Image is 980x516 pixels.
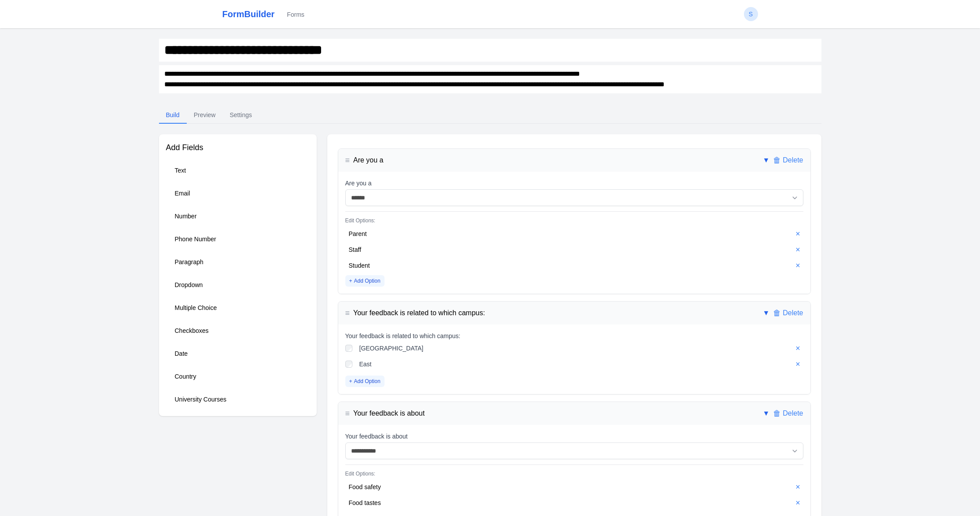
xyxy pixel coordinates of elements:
[345,497,789,509] div: Food tastes
[762,156,769,164] span: ▼
[166,298,310,317] button: Multiple Choice
[795,497,800,509] span: ×
[345,470,803,477] div: Edit Options:
[345,243,789,256] div: Staff
[773,407,803,420] button: 🗑Delete
[345,332,803,340] div: Your feedback is related to which campus:
[795,259,800,272] span: ×
[159,107,187,124] button: Build
[762,155,769,166] button: ▼
[345,179,803,188] div: Are you a
[166,229,310,249] button: Phone Number
[166,161,310,180] button: Text
[166,206,310,226] button: Number
[338,301,811,394] div: ≡Your feedback is related to which campus:▼🗑DeleteYour feedback is related to which campus:[GEOGR...
[187,107,223,124] button: Preview
[166,344,310,363] button: Date
[773,407,781,420] span: 🗑
[762,408,769,419] button: ▼
[356,342,789,354] label: [GEOGRAPHIC_DATA]
[795,358,800,370] span: ×
[793,359,803,369] button: ×
[762,409,769,417] span: ▼
[356,358,789,370] label: East
[773,307,781,319] span: 🗑
[345,275,385,287] button: +Add Option
[795,481,800,493] span: ×
[793,343,803,354] button: ×
[222,8,275,20] a: FormBuilder
[762,309,769,317] span: ▼
[783,408,803,419] span: Delete
[166,390,310,409] button: University Courses
[345,259,789,272] div: Student
[345,217,803,224] div: Edit Options:
[353,155,383,166] span: Double-click to edit title
[345,481,789,493] div: Food safety
[345,376,385,387] button: +Add Option
[353,408,425,419] span: Double-click to edit title
[773,154,781,166] span: 🗑
[353,308,485,318] span: Double-click to edit title
[166,184,310,203] button: Email
[338,148,811,294] div: ≡Are you a▼🗑DeleteAre you aEdit Options:Parent×Staff×Student×+Add Option
[793,244,803,255] button: ×
[166,321,310,340] button: Checkboxes
[345,432,803,441] div: Your feedback is about
[349,277,352,284] span: +
[795,243,800,256] span: ×
[345,407,350,420] span: ≡
[744,7,758,21] button: S
[793,482,803,492] button: ×
[166,141,310,154] h2: Add Fields
[345,307,350,319] span: ≡
[166,252,310,272] button: Paragraph
[222,107,259,124] button: Settings
[762,308,769,318] button: ▼
[345,154,350,166] span: ≡
[166,275,310,295] button: Dropdown
[783,155,803,166] span: Delete
[795,228,800,240] span: ×
[345,228,789,240] div: Parent
[773,154,803,166] button: 🗑Delete
[349,378,352,385] span: +
[773,307,803,319] button: 🗑Delete
[166,367,310,386] button: Country
[793,498,803,508] button: ×
[783,308,803,318] span: Delete
[793,229,803,239] button: ×
[793,260,803,271] button: ×
[795,342,800,354] span: ×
